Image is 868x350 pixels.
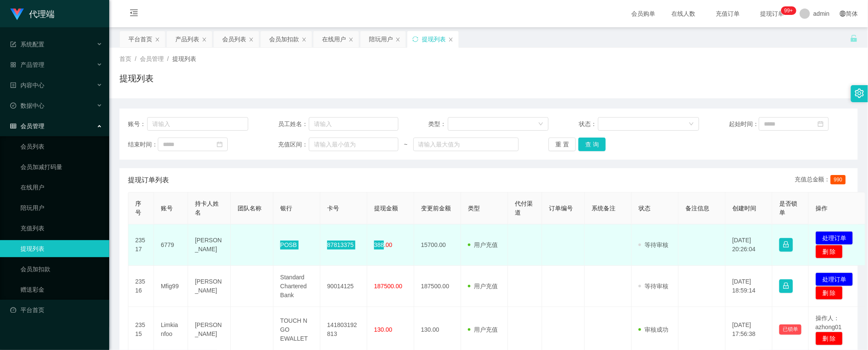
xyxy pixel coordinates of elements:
span: 系统配置 [10,41,44,48]
a: 提现列表 [20,240,102,257]
a: 会员加扣款 [20,261,102,278]
td: 6779 [154,224,188,266]
i: 图标: calendar [818,121,824,127]
span: 提现列表 [172,55,196,62]
button: 图标: lock [779,279,793,293]
span: 用户充值 [468,283,498,290]
span: 状态 [639,205,650,212]
a: 在线用户 [20,179,102,196]
span: 会员管理 [10,123,44,129]
a: 会员列表 [20,138,102,155]
td: [DATE] 20:26:04 [726,224,772,266]
td: 23516 [128,266,154,307]
button: 删 除 [816,332,843,345]
span: 首页 [119,55,131,62]
i: 图标: check-circle-o [10,103,16,109]
div: 在线用户 [322,31,346,47]
button: 重 置 [549,138,576,151]
i: 图标: close [249,37,254,42]
span: 账号 [161,205,173,212]
input: 请输入最大值为 [413,138,519,151]
input: 请输入最小值为 [309,138,398,151]
span: 类型： [429,120,448,129]
i: 图标: appstore-o [10,62,16,68]
span: 账号： [128,120,147,129]
span: 员工姓名： [278,120,309,129]
td: 90014125 [320,266,367,307]
a: 陪玩用户 [20,199,102,216]
i: 图标: close [348,37,354,42]
i: 图标: close [448,37,453,42]
span: 388.00 [374,241,392,248]
span: 用户充值 [468,241,498,248]
i: 图标: down [689,121,694,127]
span: 990 [830,175,846,184]
span: 操作 [816,205,827,212]
a: 充值列表 [20,220,102,237]
div: 平台首页 [128,31,152,47]
i: 图标: global [840,11,846,17]
i: 图标: close [395,37,401,42]
i: 图标: profile [10,82,16,88]
span: 等待审核 [639,283,668,290]
span: 银行 [280,205,292,212]
i: 图标: sync [412,36,418,42]
input: 请输入 [309,117,398,131]
span: 变更前金额 [421,205,451,212]
a: 图标: dashboard平台首页 [10,301,102,318]
td: [PERSON_NAME] [188,224,231,266]
i: 图标: unlock [850,34,858,42]
td: POSB [273,224,320,266]
span: 创建时间 [732,205,756,212]
span: 用户充值 [468,326,498,333]
button: 处理订单 [816,231,853,245]
td: 187500.00 [414,266,461,307]
td: 23517 [128,224,154,266]
i: 图标: close [155,37,160,42]
i: 图标: setting [855,89,864,98]
span: 状态： [579,120,598,129]
button: 已锁单 [779,324,801,335]
div: 陪玩用户 [369,31,393,47]
i: 图标: close [202,37,207,42]
span: 等待审核 [639,241,668,248]
i: 图标: form [10,41,16,47]
span: 代付渠道 [515,200,533,216]
i: 图标: down [538,121,543,127]
button: 查 询 [578,138,606,151]
span: ~ [398,140,413,149]
span: 充值区间： [278,140,309,149]
div: 会员加扣款 [269,31,299,47]
td: [DATE] 18:59:14 [726,266,772,307]
div: 产品列表 [175,31,199,47]
h1: 提现列表 [119,72,154,85]
i: 图标: close [302,37,307,42]
td: Mfig99 [154,266,188,307]
span: 序号 [135,200,141,216]
td: 15700.00 [414,224,461,266]
span: 产品管理 [10,61,44,68]
span: 是否锁单 [779,200,797,216]
button: 图标: lock [779,238,793,252]
div: 会员列表 [222,31,246,47]
span: 起始时间： [729,120,759,129]
span: 提现订单列表 [128,175,169,185]
button: 删 除 [816,286,843,300]
span: 内容中心 [10,82,44,89]
button: 删 除 [816,245,843,258]
span: 系统备注 [592,205,615,212]
h1: 代理端 [29,0,55,28]
a: 会员加减打码量 [20,158,102,175]
sup: 1224 [781,6,796,15]
i: 图标: menu-fold [119,0,148,28]
span: 操作人：azhong01 [816,315,842,330]
i: 图标: calendar [217,141,223,147]
span: 持卡人姓名 [195,200,219,216]
span: 结束时间： [128,140,158,149]
img: logo.9652507e.png [10,9,24,20]
span: 提现订单 [756,11,789,17]
td: [PERSON_NAME] [188,266,231,307]
span: 订单编号 [549,205,573,212]
span: / [135,55,136,62]
span: 审核成功 [639,326,668,333]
